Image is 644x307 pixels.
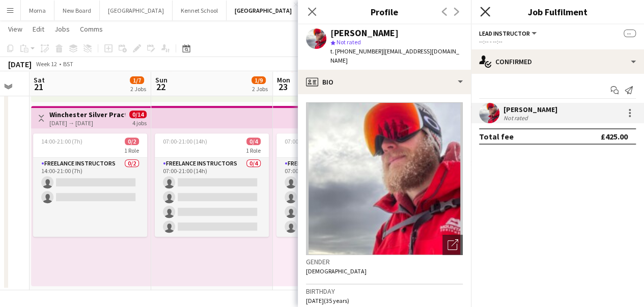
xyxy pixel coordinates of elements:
span: 22 [154,81,167,93]
h3: Gender [306,257,463,266]
span: Lead Instructor [479,30,530,37]
a: Comms [76,22,107,36]
button: Morna [21,1,54,20]
span: Sat [34,75,45,85]
a: Edit [29,22,48,36]
span: 14:00-21:00 (7h) [41,137,82,145]
button: New Board [54,1,100,20]
span: [DATE] (35 years) [306,297,349,304]
div: Not rated [503,114,530,122]
span: Mon [277,75,290,85]
span: 07:00-21:00 (14h) [285,137,329,145]
app-job-card: 07:00-21:00 (14h)0/41 RoleFreelance Instructors0/407:00-21:00 (14h) [155,133,269,237]
h3: Profile [298,5,471,18]
a: Jobs [50,22,74,36]
div: Bio [298,70,471,94]
h3: Winchester Silver Practice [49,110,125,119]
span: 0/14 [129,110,147,118]
div: Total fee [479,131,514,142]
div: 2 Jobs [130,85,146,93]
app-card-role: Freelance Instructors0/214:00-21:00 (7h) [33,158,147,237]
h3: Birthday [306,287,463,296]
div: £425.00 [601,131,628,142]
span: 23 [275,81,290,93]
div: 4 jobs [132,118,147,127]
span: 07:00-21:00 (14h) [163,137,207,145]
a: View [4,22,26,36]
span: Week 12 [34,60,59,68]
span: 0/2 [125,137,139,145]
div: Confirmed [471,49,644,74]
span: 1/9 [251,76,266,84]
span: [DEMOGRAPHIC_DATA] [306,267,367,275]
button: Kennet School [173,1,227,20]
span: View [8,24,22,34]
button: [GEOGRAPHIC_DATA] [227,1,300,20]
div: --:-- - --:-- [479,38,636,45]
div: Open photos pop-in [442,235,463,255]
app-job-card: 07:00-21:00 (14h)0/41 RoleFreelance Instructors0/407:00-21:00 (14h) [276,133,390,237]
span: 1 Role [124,147,139,154]
app-job-card: 14:00-21:00 (7h)0/21 RoleFreelance Instructors0/214:00-21:00 (7h) [33,133,147,237]
div: [DATE] → [DATE] [49,119,125,127]
span: 1 Role [246,147,261,154]
div: [PERSON_NAME] [503,105,557,114]
span: 21 [32,81,45,93]
h3: Job Fulfilment [471,5,644,18]
span: Jobs [54,24,70,34]
span: 1/7 [130,76,144,84]
span: Comms [80,24,103,34]
div: [DATE] [8,59,32,69]
div: BST [63,60,73,68]
span: Edit [33,24,44,34]
span: Not rated [337,38,361,46]
div: 2 Jobs [252,85,268,93]
app-card-role: Freelance Instructors0/407:00-21:00 (14h) [155,158,269,237]
app-card-role: Freelance Instructors0/407:00-21:00 (14h) [276,158,390,237]
span: -- [624,30,636,37]
span: 0/4 [246,137,261,145]
button: Lead Instructor [479,30,538,37]
span: | [EMAIL_ADDRESS][DOMAIN_NAME] [330,47,459,64]
button: [GEOGRAPHIC_DATA] [100,1,173,20]
span: t. [PHONE_NUMBER] [330,47,383,55]
img: Crew avatar or photo [306,102,463,255]
span: Sun [155,75,167,85]
div: [PERSON_NAME] [330,29,399,38]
